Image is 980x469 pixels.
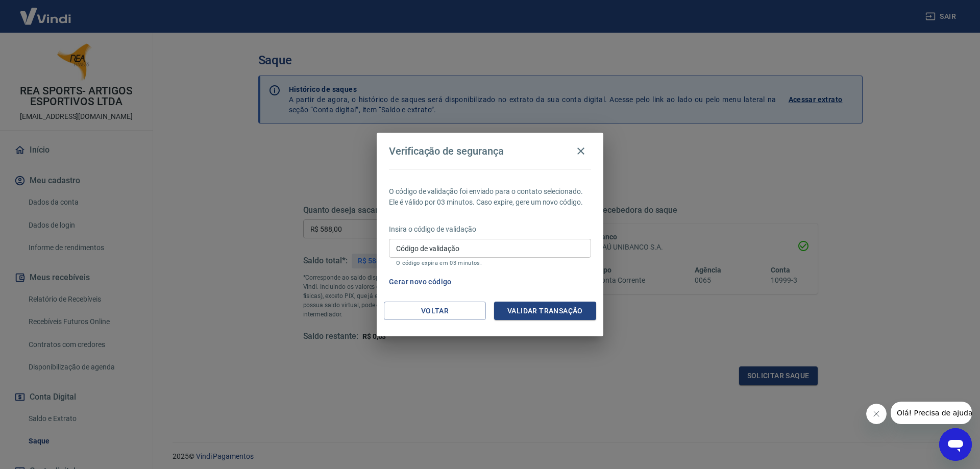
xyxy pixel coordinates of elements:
[494,302,596,320] button: Validar transação
[396,260,584,266] p: O código expira em 03 minutos.
[891,402,972,424] iframe: Mensagem da empresa
[385,273,456,291] button: Gerar novo código
[389,145,504,157] h4: Verificação de segurança
[389,186,591,208] p: O código de validação foi enviado para o contato selecionado. Ele é válido por 03 minutos. Caso e...
[866,404,887,424] iframe: Fechar mensagem
[389,224,591,235] p: Insira o código de validação
[384,302,486,320] button: Voltar
[939,428,972,461] iframe: Botão para abrir a janela de mensagens
[6,7,86,15] span: Olá! Precisa de ajuda?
